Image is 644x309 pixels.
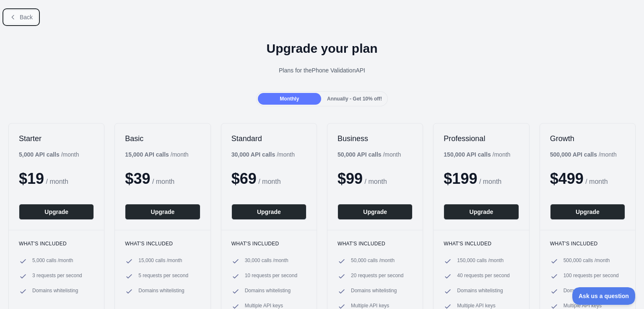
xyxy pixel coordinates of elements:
[338,134,413,144] h2: Business
[231,170,257,187] span: $ 69
[550,151,597,158] b: 500,000 API calls
[550,170,584,187] span: $ 499
[338,150,401,159] div: / month
[338,170,363,187] span: $ 99
[550,134,625,144] h2: Growth
[444,134,519,144] h2: Professional
[550,150,617,159] div: / month
[444,150,510,159] div: / month
[231,134,306,144] h2: Standard
[231,151,275,158] b: 30,000 API calls
[444,170,477,187] span: $ 199
[444,151,491,158] b: 150,000 API calls
[572,287,636,305] iframe: Toggle Customer Support
[338,151,382,158] b: 50,000 API calls
[231,150,295,159] div: / month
